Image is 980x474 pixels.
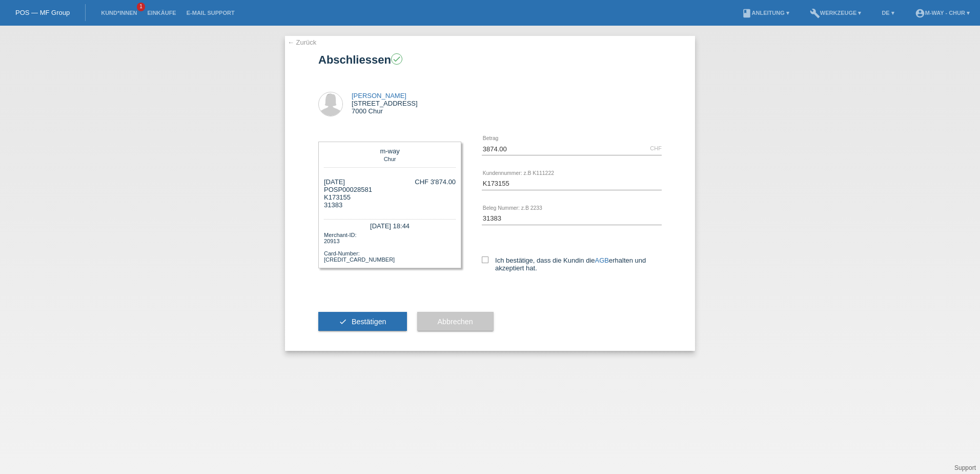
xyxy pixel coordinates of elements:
span: Abbrechen [438,318,473,326]
div: Merchant-ID: 20913 Card-Number: [CREDIT_CARD_NUMBER] [324,231,456,263]
a: account_circlem-way - Chur ▾ [910,10,975,16]
h1: Abschliessen [318,53,662,66]
div: [DATE] 18:44 [324,219,456,231]
i: book [742,8,752,18]
a: POS — MF Group [15,9,70,16]
i: build [810,8,820,18]
div: [DATE] POSP00028581 [324,178,372,209]
a: [PERSON_NAME] [352,92,406,100]
a: ← Zurück [288,38,316,46]
a: AGB [595,256,609,264]
div: [STREET_ADDRESS] 7000 Chur [352,92,418,115]
div: CHF 3'874.00 [415,178,456,186]
i: check [392,54,401,64]
div: Chur [326,155,453,162]
span: K173155 [324,193,351,201]
i: check [339,318,347,326]
a: Support [954,464,976,471]
div: CHF [650,145,662,151]
div: m-way [326,147,453,155]
label: Ich bestätige, dass die Kundin die erhalten und akzeptiert hat. [482,256,662,272]
a: bookAnleitung ▾ [737,10,794,16]
a: Einkäufe [142,10,181,16]
a: E-Mail Support [181,10,240,16]
i: account_circle [915,8,925,18]
a: DE ▾ [876,10,899,16]
a: Kund*innen [96,10,142,16]
a: buildWerkzeuge ▾ [805,10,867,16]
span: 31383 [324,201,342,209]
span: Bestätigen [352,318,386,326]
span: 1 [137,3,145,11]
button: check Bestätigen [318,312,407,331]
button: Abbrechen [417,312,494,331]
